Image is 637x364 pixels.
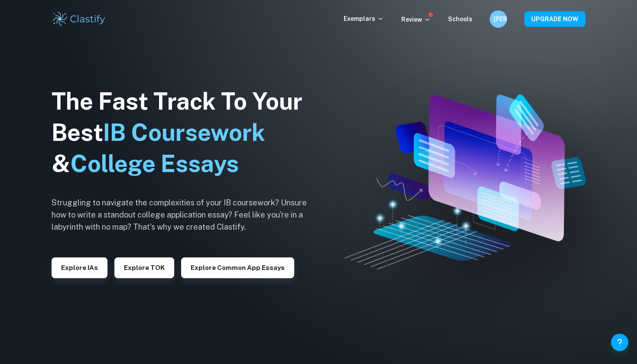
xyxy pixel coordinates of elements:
a: Schools [448,16,472,23]
img: Clastify logo [52,10,107,28]
button: [PERSON_NAME] [490,10,507,28]
button: UPGRADE NOW [524,11,585,27]
h6: [PERSON_NAME] [494,14,504,24]
span: IB Coursework [103,119,265,146]
button: Explore Common App essays [181,257,294,278]
span: College Essays [70,150,239,177]
h1: The Fast Track To Your Best & [52,86,320,179]
a: Explore TOK [114,263,174,271]
h6: Struggling to navigate the complexities of your IB coursework? Unsure how to write a standout col... [52,197,320,233]
p: Review [401,15,431,24]
button: Explore TOK [114,257,174,278]
button: Help and Feedback [611,334,628,351]
img: Clastify hero [344,94,586,269]
a: Explore Common App essays [181,263,294,271]
p: Exemplars [344,14,384,23]
button: Explore IAs [52,257,107,278]
a: Explore IAs [52,263,107,271]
